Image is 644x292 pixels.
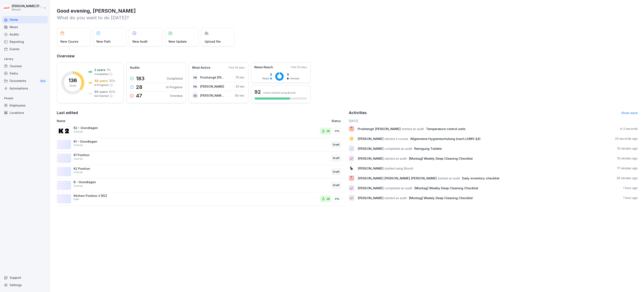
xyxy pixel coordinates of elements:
p: 🚽 [349,146,353,151]
p: Audits [130,65,140,70]
p: Users [69,84,77,88]
a: Home [2,16,48,23]
a: K1 PositionCourseDraft [57,151,346,165]
p: 28 [326,129,330,133]
p: K2 - Grundlagen [74,126,116,130]
span: [Montag] Weekly Deep Cleaning Checklist [414,186,478,190]
span: [PERSON_NAME] [358,157,383,160]
div: PR [192,75,198,80]
a: K2 - GrundlagenCourse280% [57,124,346,138]
span: started an audit [438,176,460,180]
p: Draft [333,143,339,147]
span: [PERSON_NAME] [358,186,383,190]
span: Allgemeine Hygieneschulung (nach LHMV §4) [410,137,480,141]
p: 24 seconds ago [615,137,638,141]
a: Reporting [2,38,48,45]
p: 16 minutes ago [617,156,638,160]
a: K1 - GrundlagenCourseDraft [57,138,346,152]
p: 2 users [94,68,105,72]
p: News Reach [254,65,273,70]
p: 48 users [94,79,108,83]
div: News [2,23,48,31]
div: Settings [2,281,48,289]
span: started an audit [384,196,407,200]
span: [Montag] Weekly Deep Cleaning Checklist [409,196,473,200]
p: K1 - Grundlagen [74,140,116,143]
p: K2 Position [74,167,116,171]
p: Proshengit [PERSON_NAME] [200,75,224,80]
a: Automations [2,85,48,92]
div: Employees [2,102,48,109]
p: 80 min. [235,93,245,98]
p: Mmaah [12,8,42,11]
p: Not Started [94,94,109,98]
p: 1 hour ago [623,196,638,200]
p: Past 30 days [291,65,307,69]
span: Reinigung Toilette [414,147,442,151]
p: 0 [287,72,299,77]
h2: Last edited [57,110,346,116]
p: New Path [96,39,111,44]
p: Course [74,143,83,147]
span: [PERSON_NAME] [358,137,383,141]
p: 28 [326,197,330,201]
div: AS [192,93,198,99]
p: 17 minutes ago [617,166,638,170]
p: Status [331,119,341,123]
a: DocumentsNew [2,77,48,85]
p: 1 hour ago [623,186,638,190]
p: 3 [262,72,272,77]
p: B - Grundlagen [74,180,116,184]
p: New Update [169,39,187,44]
span: [PERSON_NAME] [358,166,383,170]
span: Daily inventory checklist [462,176,499,180]
span: started an audit [402,127,424,131]
img: vmo6f0y31k6jffiibfzh6p17.png [57,126,71,136]
h3: 92 [254,88,261,96]
div: Paths [2,70,48,77]
h2: Overview [57,53,638,59]
p: 136 [69,78,77,83]
p: 10 minutes ago [617,146,638,151]
p: 36 minutes ago [617,176,638,180]
h6: [DATE] [349,119,638,123]
a: Events [2,45,48,53]
p: Course [74,130,83,134]
span: [Montag] Weekly Deep Cleaning Checklist [409,157,473,160]
p: 🧼 [349,195,353,201]
p: 35 % [109,79,115,83]
p: Users started using Bounti [263,91,296,94]
p: In Progress [166,85,183,89]
span: completed an audit [384,186,412,190]
p: 🧼 [349,185,353,191]
p: 🎖️ [349,175,353,181]
span: [PERSON_NAME] [358,196,383,200]
p: Draft [333,170,339,174]
span: Proshengit [PERSON_NAME] [358,127,401,131]
p: 63 % [109,89,116,94]
a: Show more [621,111,638,115]
p: Past 30 days [229,66,245,70]
span: completed an audit [384,147,412,151]
p: New Course [60,39,78,44]
p: 81 min. [236,84,245,89]
p: Kitchen Position 2 [K2] [74,194,116,198]
p: Draft [333,183,339,187]
p: 47 [136,93,142,98]
p: Overdue [170,93,183,98]
p: 0% [335,129,339,133]
h1: Good evening, [PERSON_NAME] [57,8,638,14]
p: Read [262,77,269,80]
span: started an audit [384,157,407,160]
a: K2 PositionCourseDraft [57,165,346,179]
p: 1 % [107,68,111,72]
p: 0% [335,197,339,201]
a: Courses [2,62,48,70]
p: What do you want to do [DATE]? [57,14,638,21]
p: Completed [167,76,183,81]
